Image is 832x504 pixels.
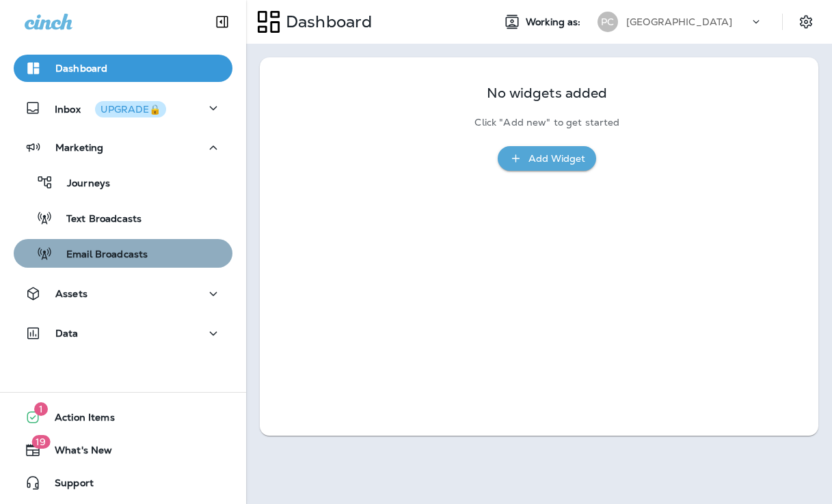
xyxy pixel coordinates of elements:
div: UPGRADE🔒 [100,104,161,114]
p: Dashboard [55,63,107,74]
button: InboxUPGRADE🔒 [14,94,232,122]
span: Action Items [41,412,115,428]
span: What's New [41,445,112,461]
button: 19What's New [14,436,232,464]
p: No widgets added [487,87,607,99]
p: Data [55,328,79,339]
span: Working as: [526,16,584,28]
button: Support [14,469,232,496]
button: Add Widget [498,146,596,171]
button: Assets [14,280,232,307]
button: Dashboard [14,55,232,82]
p: Inbox [55,101,166,115]
span: 1 [34,402,48,416]
button: Settings [794,10,818,34]
button: Collapse Sidebar [203,8,241,36]
button: Marketing [14,134,232,161]
button: 1Action Items [14,404,232,431]
p: Email Broadcasts [53,249,148,262]
p: Text Broadcasts [53,213,142,226]
p: [GEOGRAPHIC_DATA] [626,16,732,27]
button: UPGRADE🔒 [95,101,166,117]
span: Support [41,477,94,494]
div: Add Widget [528,150,585,167]
p: Dashboard [280,12,372,32]
button: Journeys [14,168,232,197]
span: 19 [31,435,50,449]
p: Assets [55,288,88,299]
button: Data [14,320,232,347]
p: Marketing [55,142,103,153]
button: Email Broadcasts [14,239,232,268]
div: PC [598,12,618,32]
p: Journeys [53,178,110,191]
button: Text Broadcasts [14,204,232,232]
p: Click "Add new" to get started [474,117,619,128]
